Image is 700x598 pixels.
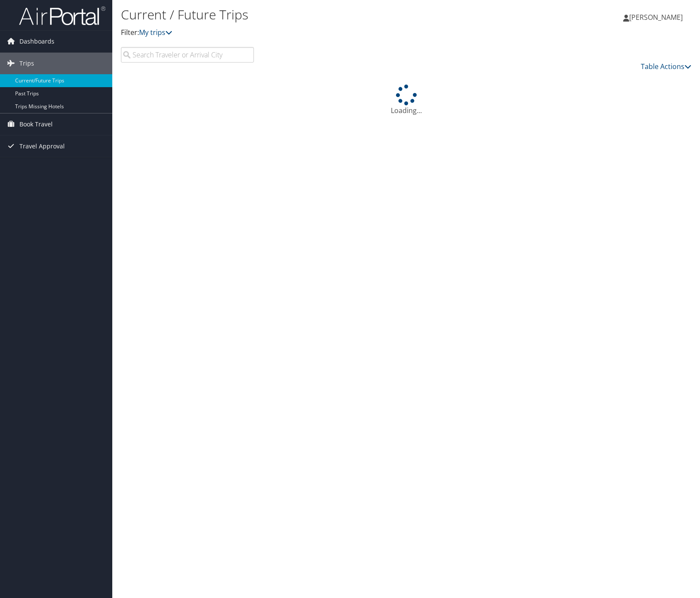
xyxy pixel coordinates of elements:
input: Search Traveler or Arrival City [121,47,254,63]
a: My trips [139,28,172,37]
a: [PERSON_NAME] [623,4,691,30]
div: Loading... [121,85,691,116]
span: Travel Approval [19,135,65,157]
p: Filter: [121,27,501,38]
span: Dashboards [19,31,54,52]
span: [PERSON_NAME] [629,13,683,22]
h1: Current / Future Trips [121,6,501,24]
span: Trips [19,53,34,74]
a: Table Actions [641,62,691,71]
img: airportal-logo.png [19,6,105,26]
span: Book Travel [19,113,53,135]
